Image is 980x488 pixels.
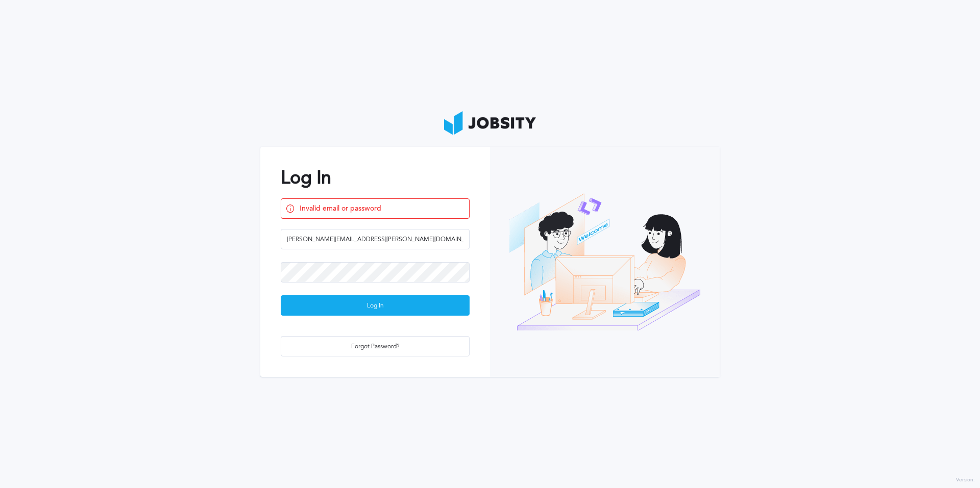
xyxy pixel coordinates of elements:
label: Version: [956,477,975,483]
div: Log In [281,296,469,316]
input: Email [281,229,470,249]
h2: Log In [281,167,470,188]
button: Forgot Password? [281,336,470,356]
div: Forgot Password? [281,337,469,357]
button: Log In [281,295,470,316]
span: Invalid email or password [300,204,464,213]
